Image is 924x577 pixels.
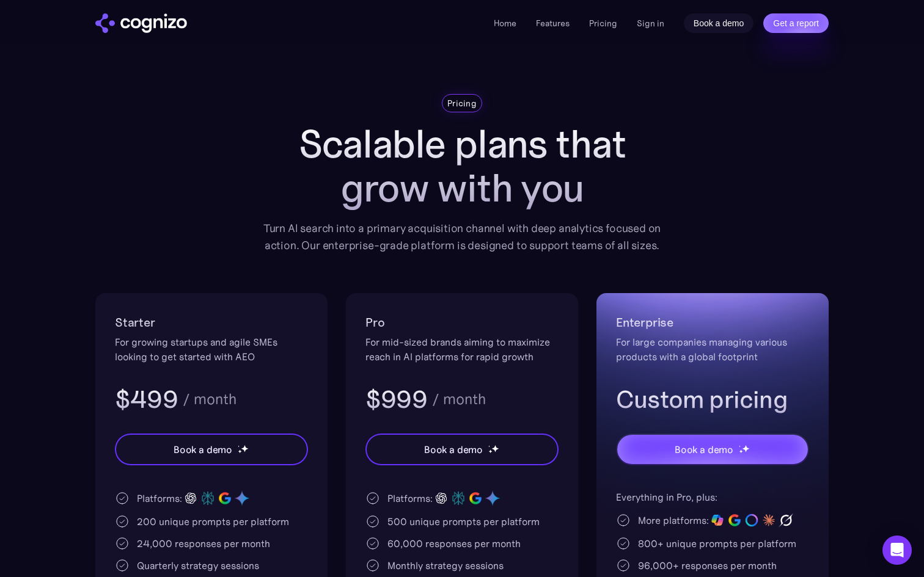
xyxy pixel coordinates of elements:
div: 500 unique prompts per platform [387,514,540,529]
img: star [491,445,499,452]
div: 96,000+ responses per month [638,558,777,573]
div: / month [432,392,486,407]
img: star [238,445,240,447]
img: star [238,449,242,454]
a: Pricing [589,18,617,29]
h2: Pro [365,313,559,332]
a: Features [536,18,570,29]
a: Book a demo [684,13,754,33]
img: star [739,449,743,454]
div: Everything in Pro, plus: [616,490,809,504]
div: Turn AI search into a primary acquisition channel with deep analytics focused on action. Our ente... [254,220,670,254]
a: Get a report [763,13,829,33]
div: 800+ unique prompts per platform [638,536,796,551]
h3: $499 [115,383,178,415]
a: home [95,13,187,33]
div: / month [183,392,237,407]
img: star [241,445,249,452]
div: For growing startups and agile SMEs looking to get started with AEO [115,335,308,364]
div: Book a demo [675,442,733,457]
h2: Starter [115,313,308,332]
h3: Custom pricing [616,383,809,415]
div: 24,000 responses per month [137,536,270,551]
div: Pricing [447,97,477,109]
div: For large companies managing various products with a global footprint [616,335,809,364]
div: 200 unique prompts per platform [137,514,289,529]
div: Open Intercom Messenger [882,535,912,565]
a: Book a demostarstarstar [616,434,809,465]
h2: Enterprise [616,313,809,332]
img: star [742,445,750,452]
div: Platforms: [137,491,182,506]
img: star [739,445,741,447]
div: More platforms: [638,513,709,528]
img: star [488,445,490,447]
a: Book a demostarstarstar [365,434,559,465]
a: Book a demostarstarstar [115,434,308,465]
div: Quarterly strategy sessions [137,558,259,573]
a: Sign in [637,16,664,31]
div: Book a demo [174,442,232,457]
div: 60,000 responses per month [387,536,521,551]
img: cognizo logo [95,13,187,33]
div: Book a demo [424,442,483,457]
h3: $999 [365,383,427,415]
div: Monthly strategy sessions [387,558,504,573]
h1: Scalable plans that grow with you [254,122,670,210]
div: For mid-sized brands aiming to maximize reach in AI platforms for rapid growth [365,335,559,364]
img: star [488,449,493,454]
div: Platforms: [387,491,433,506]
a: Home [494,18,516,29]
